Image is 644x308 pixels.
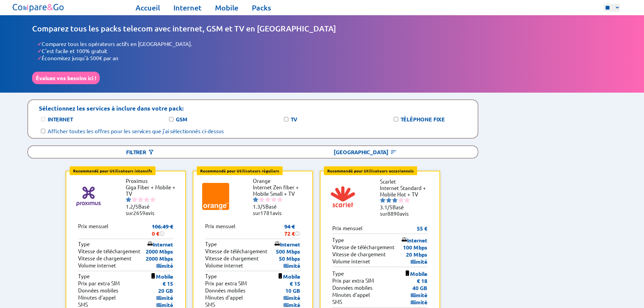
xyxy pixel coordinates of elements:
p: Internet [275,241,300,248]
b: Recommandé pour Utilisateurs occasionnels [327,168,414,173]
div: Filtrer [28,146,253,158]
p: Prix mensuel [332,225,362,232]
a: Accueil [136,3,160,13]
span: ✓ [37,54,42,62]
span: 8890 [387,210,400,217]
p: Type [332,270,344,277]
p: Vitesse de chargement [332,251,386,258]
span: 2659 [133,210,145,216]
p: Mobile [150,273,173,280]
p: SMS [332,299,342,306]
p: Type [332,237,344,244]
p: Mobile [278,273,300,280]
img: Logo of Compare&Go [11,2,66,14]
p: Minutes d'appel [332,291,370,299]
p: Type [78,273,90,280]
p: Prix par extra SIM [205,280,247,287]
p: Internet [147,241,173,248]
p: Prix par extra SIM [78,280,120,287]
p: € 18 [417,277,427,284]
img: starnr4 [271,197,277,202]
p: 100 Mbps [403,244,427,251]
p: € 15 [163,280,173,287]
p: Volume internet [205,262,243,269]
p: Illimité [283,262,300,269]
p: Illimité [410,299,427,306]
p: Illimité [410,258,427,265]
p: Illimité [156,294,173,301]
s: 106.49 € [152,223,173,230]
li: Basé sur avis [126,203,176,216]
p: Prix par extra SIM [332,277,374,284]
label: Téléphone fixe [401,116,445,123]
b: Recommandé pour Utilisateurs réguliers [200,168,279,173]
p: Type [205,241,217,248]
img: icon of internet [275,241,280,246]
li: Orange [253,177,304,184]
img: starnr3 [138,197,143,202]
img: Logo of Proximus [75,183,102,210]
button: Évaluez vos besoins ici ! [32,72,100,84]
img: Button open the filtering menu [148,149,154,156]
img: icon of mobile [405,270,410,276]
img: starnr1 [253,197,258,202]
p: Type [205,273,217,280]
p: 20 Mbps [406,251,427,258]
img: starnr3 [265,197,270,202]
p: Illimité [283,294,300,301]
div: [GEOGRAPHIC_DATA] [253,146,478,158]
s: 94 € [284,223,295,230]
img: starnr4 [398,197,404,203]
p: Données mobiles [332,284,373,291]
img: icon of mobile [150,273,156,279]
li: Scarlet [380,178,431,185]
span: 3.1/5 [380,204,392,210]
li: Internet Standard + Mobile Hot + TV [380,185,431,197]
p: 40 GB [412,284,427,291]
p: Volume internet [78,262,116,269]
p: Minutes d'appel [205,294,243,301]
p: Vitesse de télé­chargement [205,248,267,255]
label: GSM [176,116,188,123]
li: Internet Zen fiber + Mobile Small + TV [253,184,304,197]
li: Économisez jusqu'à 500€ par an [37,54,612,62]
div: 0 € [152,230,165,237]
li: C'est facile et 100% gratuit [37,47,612,54]
p: Illimité [410,291,427,299]
li: Basé sur avis [253,203,304,216]
li: Giga Fiber + Mobile + TV [126,184,176,197]
img: Logo of Orange [202,183,229,210]
a: Packs [252,3,271,13]
span: 1.3/5 [253,203,265,210]
p: Mobile [405,270,427,277]
img: icon of internet [147,241,153,246]
img: starnr2 [386,197,391,203]
img: starnr5 [404,197,410,203]
img: starnr2 [132,197,137,202]
li: Comparez tous les opérateurs actifs en [GEOGRAPHIC_DATA]. [37,40,612,47]
li: Basé sur avis [380,204,431,217]
img: starnr3 [392,197,398,203]
p: Données mobiles [78,287,118,294]
img: starnr5 [277,197,283,202]
p: Illimité [156,262,173,269]
img: icon of internet [402,237,407,242]
p: Prix mensuel [78,223,108,237]
p: 2000 Mbps [146,255,173,262]
p: Données mobiles [205,287,245,294]
p: 55 € [417,225,427,232]
p: 10 GB [285,287,300,294]
img: starnr4 [144,197,149,202]
p: Vitesse de chargement [205,255,259,262]
span: 1.2/5 [126,203,138,210]
label: TV [291,116,297,123]
img: information [295,231,300,236]
img: Logo of Scarlet [329,183,356,210]
p: Sélectionnez les services à inclure dans votre pack: [39,104,184,112]
p: 20 GB [158,287,173,294]
img: starnr1 [126,197,131,202]
p: Internet [402,237,427,244]
img: starnr2 [259,197,264,202]
p: Type [78,241,90,248]
p: € 15 [290,280,300,287]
